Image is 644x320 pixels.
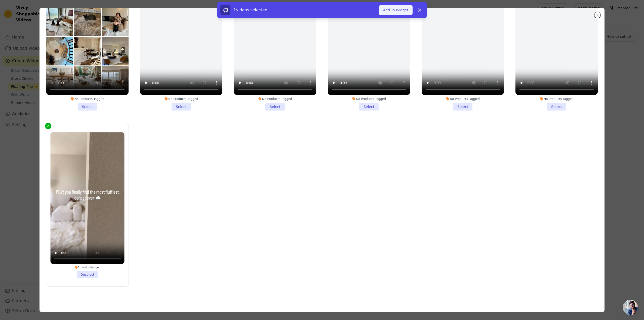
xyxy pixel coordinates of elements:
div: No Products Tagged [140,97,222,101]
button: Add To Widget [379,5,413,15]
div: No Products Tagged [515,97,598,101]
div: No Products Tagged [328,97,410,101]
div: No Products Tagged [46,97,129,101]
span: 1 videos selected [233,8,267,12]
div: No Products Tagged [234,97,316,101]
div: No Products Tagged [422,97,504,101]
div: Open de chat [623,300,638,315]
div: 1 product tagged [50,266,124,269]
